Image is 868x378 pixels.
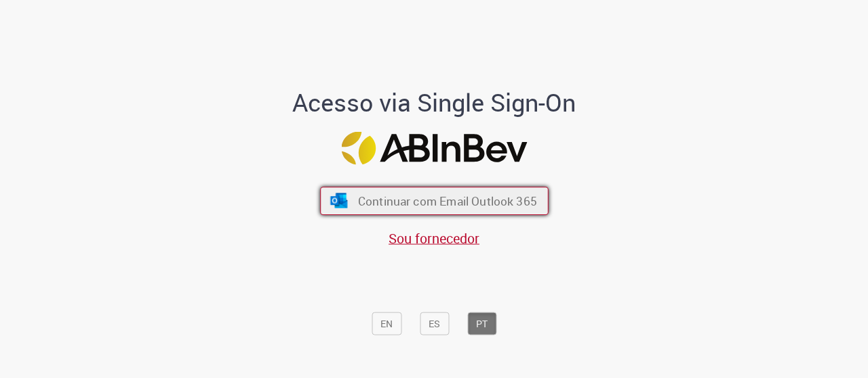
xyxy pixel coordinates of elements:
button: ícone Azure/Microsoft 360 Continuar com Email Outlook 365 [320,187,549,215]
button: PT [467,312,496,335]
button: ES [420,312,449,335]
span: Continuar com Email Outlook 365 [357,193,536,208]
button: EN [372,312,401,335]
img: Logo ABInBev [341,132,527,165]
a: Sou fornecedor [389,229,479,247]
img: ícone Azure/Microsoft 360 [329,193,349,208]
h1: Acesso via Single Sign-On [246,89,623,116]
